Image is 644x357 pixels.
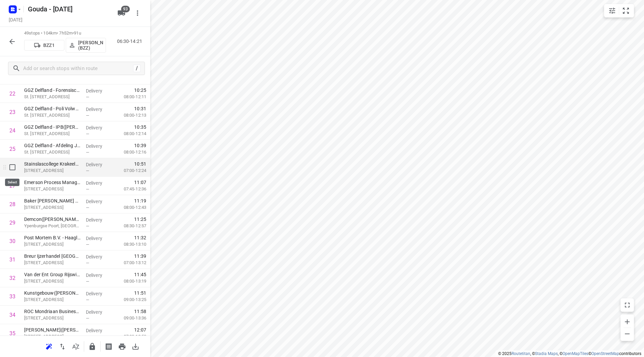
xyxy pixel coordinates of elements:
p: GGZ Delfland - IPB(Stephanie Ouwens) [24,124,80,130]
span: — [86,187,89,192]
p: GGZ Delfland - Poli Volwassenen(Erna van Look) [24,105,80,112]
p: 08:00-13:19 [113,278,146,285]
div: 23 [9,109,15,115]
p: 07:00-13:12 [113,259,146,266]
span: — [86,205,89,210]
span: — [86,316,89,321]
p: Heijbers Verkleij(Shaun Heijbers) [24,326,80,333]
span: — [86,113,89,118]
p: GGZ Delfland - Forensische Verslaving(Monique Vlugt) [24,87,80,94]
div: 25 [9,146,15,152]
p: Delivery [86,253,111,260]
button: [PERSON_NAME] (BZZ) [66,38,106,53]
span: Reoptimize route [42,343,56,349]
p: St. [STREET_ADDRESS] [24,112,80,119]
p: Krakeelpolderweg 1, Delft [24,167,80,174]
span: — [86,131,89,136]
p: 07:00-13:50 [113,333,146,340]
span: 10:25 [134,87,146,94]
p: Omar Katolo (BZZ) [78,40,103,51]
p: Delivery [86,235,111,242]
span: 10:39 [134,142,146,149]
p: Kunstgebouw(Mariëtte van Gent) [24,290,80,296]
p: Delivery [86,290,111,297]
h5: Rename [25,4,112,14]
p: 49 stops • 104km • 7h52m [24,30,106,37]
div: 29 [9,220,15,226]
span: 12:07 [134,326,146,333]
span: — [86,279,89,284]
p: ROC Mondriaan Business & Logistics(Anouk Overduijn) [24,308,80,315]
div: / [133,65,141,72]
p: Delivery [86,161,111,168]
p: Delivery [86,272,111,279]
button: 93 [115,6,128,20]
li: © 2025 , © , © © contributors [498,351,641,356]
p: St. [STREET_ADDRESS] [24,94,80,100]
p: Delivery [86,327,111,334]
p: 07:45-12:36 [113,186,146,192]
p: 08:00-12:16 [113,149,146,156]
p: Ypenburgse Poort, [GEOGRAPHIC_DATA] [24,223,80,229]
span: 11:07 [134,179,146,186]
p: Stainslascollege Krakeelpolderweg(Rowdy Lagraauw) [24,161,80,167]
div: 22 [9,91,15,97]
span: Reverse route [56,343,69,349]
span: 10:35 [134,124,146,130]
p: Delivery [86,217,111,223]
p: St. [STREET_ADDRESS] [24,149,80,156]
span: 11:39 [134,253,146,259]
span: — [86,95,89,100]
p: [STREET_ADDRESS] [24,259,80,266]
span: 91u [74,31,81,36]
p: Delivery [86,87,111,94]
span: Print route [115,343,129,349]
p: [STREET_ADDRESS] [24,333,80,340]
p: Breur Ijzerhandel Den Haag(Tamara Poublon) [24,253,80,259]
span: Print shipping labels [102,343,115,349]
p: [STREET_ADDRESS] [24,278,80,285]
span: 11:25 [134,216,146,223]
p: Henricuskade 31, Den Haag [24,241,80,248]
a: OpenMapTiles [562,351,588,356]
span: — [86,242,89,247]
p: 08:30-13:10 [113,241,146,248]
p: [STREET_ADDRESS] [24,315,80,321]
p: Delivery [86,198,111,205]
span: 11:19 [134,197,146,204]
a: Routetitan [512,351,530,356]
p: 09:00-13:36 [113,315,146,321]
p: 09:00-13:25 [113,296,146,303]
p: [STREET_ADDRESS] [24,186,80,192]
span: 11:51 [134,290,146,296]
span: 93 [121,6,130,12]
div: 31 [9,256,15,263]
span: Download route [129,343,142,349]
span: 11:45 [134,271,146,278]
p: Delivery [86,106,111,113]
p: BZZ1 [43,43,55,48]
p: Delivery [86,180,111,186]
div: 24 [9,127,15,134]
h5: Project date [6,16,25,23]
span: 11:32 [134,234,146,241]
a: OpenStreetMap [591,351,619,356]
div: small contained button group [604,4,634,17]
span: — [86,168,89,173]
span: 10:51 [134,161,146,167]
span: Sort by time window [69,343,83,349]
p: Baker Hughes Reservoir Software B.V.(Ilse Spruit) [24,197,80,204]
div: 33 [9,293,15,300]
div: 34 [9,312,15,318]
div: 27 [9,183,15,189]
span: 10:31 [134,105,146,112]
div: 32 [9,275,15,281]
p: [STREET_ADDRESS] [24,204,80,211]
p: Post Mortem B.V. - Haaglanden (Tessa Alblas ) [24,234,80,241]
button: Map settings [605,4,619,17]
div: 30 [9,238,15,244]
p: St. [STREET_ADDRESS] [24,130,80,137]
p: Emerson Process Management - Rijswijk(Barbara Abelaira Cortes Kruijd) [24,179,80,186]
span: • [72,31,74,36]
p: Delivery [86,143,111,150]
